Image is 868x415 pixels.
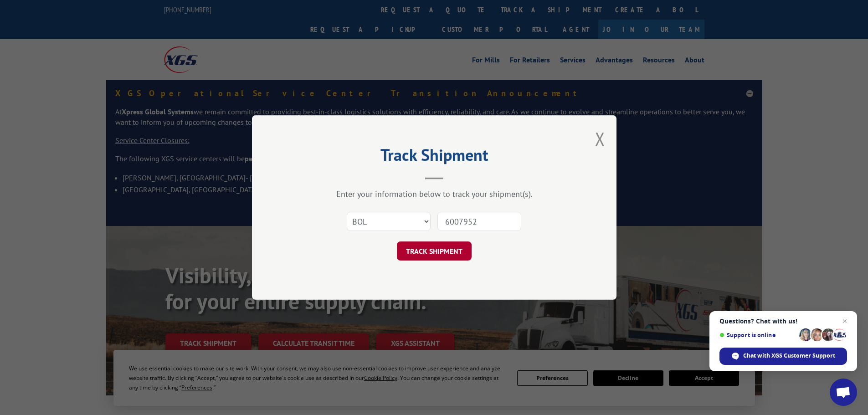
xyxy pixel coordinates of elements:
[743,352,835,360] span: Chat with XGS Customer Support
[397,241,472,261] button: TRACK SHIPMENT
[830,379,857,406] a: Open chat
[719,332,796,338] span: Support is online
[298,149,571,166] h2: Track Shipment
[437,212,521,231] input: Number(s)
[719,348,847,365] span: Chat with XGS Customer Support
[298,189,571,199] div: Enter your information below to track your shipment(s).
[719,318,847,325] span: Questions? Chat with us!
[595,127,605,151] button: Close modal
